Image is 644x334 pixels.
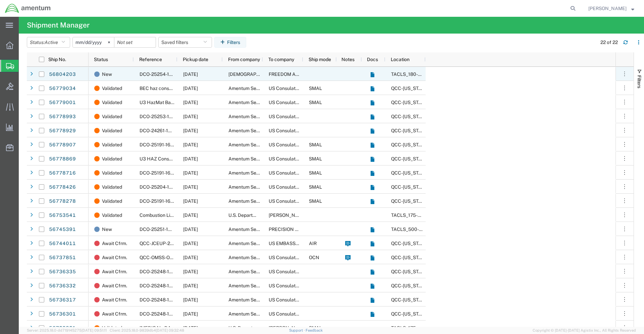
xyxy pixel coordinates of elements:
span: New [102,67,112,81]
button: [PERSON_NAME] [588,4,635,12]
span: 09/10/2025 [183,198,198,204]
span: 09/10/2025 [183,212,198,218]
span: DCO-25191-165263 [140,198,182,204]
span: [DATE] 09:32:48 [156,328,184,332]
span: Amentum Services, Inc. [228,128,279,133]
div: 22 of 22 [600,39,618,46]
button: Saved filters [158,37,212,48]
span: [DATE] 09:51:11 [82,328,107,332]
span: SMAL [309,86,322,91]
span: US Consulate General [269,86,316,91]
span: QCC-Texas [391,283,428,288]
span: DCO-25248-167840 [140,283,184,288]
span: 09/10/2025 [183,170,198,176]
span: QCC-Texas [391,198,428,204]
span: 09/05/2025 [183,283,198,288]
span: DCO-24261-153730 [140,128,183,133]
span: Pratt & Whitney Engine Services, Inc. [269,325,396,331]
span: Amentum Services, Inc [228,86,278,91]
span: QCC-Texas [391,156,428,161]
span: US Consulate General [269,142,316,147]
span: Amentum Services, Inc. [228,227,279,232]
span: PCE-JC0319 - High Press. Turbine & Stator [140,325,258,331]
a: 56745391 [49,224,76,235]
span: 09/09/2025 [183,325,198,331]
span: QCC-Texas [391,255,428,260]
span: Await Cfrm. [102,279,127,293]
span: US Consulate General [269,184,316,190]
span: QCC-Texas [391,184,428,190]
span: Validated [102,124,122,138]
span: PRECISION ACCESSORIES AND INSTRUMENTS [269,227,374,232]
span: BEC haz console 9/10 [140,86,186,91]
span: To company [268,57,294,62]
span: QCC-Texas [391,241,428,246]
a: 56736317 [49,295,76,305]
span: DCO-25191-165265 [140,170,182,176]
span: Amentum Services, Inc. [228,269,279,274]
span: TACLS_180-Seoul, S. Korea [391,71,521,77]
span: 09/10/2025 [183,184,198,190]
span: Amentum Services, Inc. [228,114,279,119]
span: Notes [341,57,355,62]
a: 56778869 [49,154,76,164]
span: Filters [637,75,642,88]
span: US Consulate General [269,100,316,105]
a: 56737851 [49,252,76,263]
span: Validated [102,138,122,152]
span: U.S. Army [228,71,293,77]
span: U.S. Department of Defense [228,325,289,331]
a: 56779001 [49,97,76,108]
span: 09/10/2025 [183,142,198,147]
span: DCO-25253-168014 [140,114,183,119]
span: SMAL [309,198,322,204]
a: 56736335 [49,267,76,277]
span: US Consulate General [269,170,316,176]
span: TACLS_175-Ayase, JP [391,212,437,218]
span: Amentum Services, Inc. [228,198,279,204]
span: Amentum Services, Inc. [228,100,279,105]
span: 09/05/2025 [183,297,198,302]
span: U3 HAZ Console Batch 4 [140,156,194,161]
span: QCC-Texas [391,297,428,302]
span: Validated [102,109,122,124]
span: US Consulate General [269,283,316,288]
span: Await Cfrm. [102,265,127,279]
span: DCO-25248-167839 [140,269,184,274]
span: DCO-25204-165838 [140,184,184,190]
span: US Consulate General [269,114,316,119]
a: 56736332 [49,281,76,291]
span: Combustion Liner [140,212,177,218]
span: Client: 2025.18.0-9839db4 [110,328,184,332]
a: 56778993 [49,111,76,122]
span: From company [228,57,260,62]
span: TACLS_500-Ft. Novosel, AL [391,227,523,232]
span: US Consulate General [269,128,316,133]
a: 56736301 [49,309,76,320]
span: AIR [309,241,317,246]
span: Validated [102,194,122,208]
h4: Shipment Manager [27,17,90,34]
span: Validated [102,95,122,109]
span: QCC-Texas [391,170,428,176]
span: Amentum Services, Inc. [228,283,279,288]
a: Support [289,328,306,332]
span: Active [45,40,58,45]
span: OCN [309,255,319,260]
a: Feedback [306,328,323,332]
span: US EMBASSY JUBA, SOUTH SUDAN [269,241,397,246]
span: Ship No. [48,57,66,62]
span: DCO-25248-167838 [140,297,184,302]
span: New [102,222,112,236]
span: 09/05/2025 [183,311,198,317]
span: US Consulate General [269,198,316,204]
span: 09/10/2025 [183,128,198,133]
span: Validated [102,166,122,180]
span: QCC-Texas [391,128,428,133]
span: 09/05/2025 [183,269,198,274]
span: SMAL [309,170,322,176]
span: US Consulate General [269,297,316,302]
span: Amentum Services, Inc. [228,297,279,302]
span: Pratt & Whitney Engine Services, Inc. [269,212,396,218]
span: QCC-Texas [391,269,428,274]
